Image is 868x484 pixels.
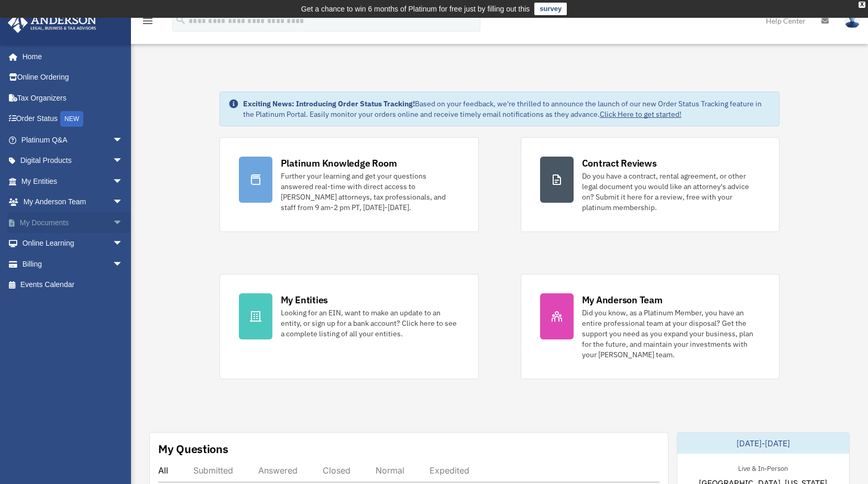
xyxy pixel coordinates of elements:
[219,274,479,379] a: My Entities Looking for an EIN, want to make an update to an entity, or sign up for a bank accoun...
[7,192,139,213] a: My Anderson Teamarrow_drop_down
[113,171,134,192] span: arrow_drop_down
[243,98,771,119] div: Based on your feedback, we're thrilled to announce the launch of our new Order Status Tracking fe...
[175,14,186,26] i: search
[323,465,350,476] div: Closed
[7,108,139,130] a: Order StatusNEW
[7,254,139,274] a: Billingarrow_drop_down
[113,192,134,213] span: arrow_drop_down
[7,87,139,108] a: Tax Organizers
[7,150,139,171] a: Digital Productsarrow_drop_down
[243,99,415,108] strong: Exciting News: Introducing Order Status Tracking!
[430,465,469,476] div: Expedited
[193,465,233,476] div: Submitted
[376,465,404,476] div: Normal
[582,171,761,213] div: Do you have a contract, rental agreement, or other legal document you would like an attorney's ad...
[301,3,530,15] div: Get a chance to win 6 months of Platinum for free just by filling out this
[60,111,83,127] div: NEW
[113,129,134,151] span: arrow_drop_down
[521,137,780,232] a: Contract Reviews Do you have a contract, rental agreement, or other legal document you would like...
[844,13,860,28] img: User Pic
[7,171,139,192] a: My Entitiesarrow_drop_down
[7,274,139,295] a: Events Calendar
[534,3,567,15] a: survey
[219,137,479,232] a: Platinum Knowledge Room Further your learning and get your questions answered real-time with dire...
[582,157,657,170] div: Contract Reviews
[521,274,780,379] a: My Anderson Team Did you know, as a Platinum Member, you have an entire professional team at your...
[582,307,761,360] div: Did you know, as a Platinum Member, you have an entire professional team at your disposal? Get th...
[7,212,139,233] a: My Documentsarrow_drop_down
[141,15,154,27] i: menu
[141,18,154,27] a: menu
[113,212,134,234] span: arrow_drop_down
[158,441,228,457] div: My Questions
[7,233,139,254] a: Online Learningarrow_drop_down
[859,2,865,8] div: close
[7,67,139,88] a: Online Ordering
[158,465,168,476] div: All
[258,465,298,476] div: Answered
[7,129,139,150] a: Platinum Q&Aarrow_drop_down
[281,307,459,339] div: Looking for an EIN, want to make an update to an entity, or sign up for a bank account? Click her...
[281,157,397,170] div: Platinum Knowledge Room
[113,150,134,172] span: arrow_drop_down
[281,171,459,213] div: Further your learning and get your questions answered real-time with direct access to [PERSON_NAM...
[5,13,100,33] img: Anderson Advisors Platinum Portal
[582,293,663,306] div: My Anderson Team
[113,254,134,275] span: arrow_drop_down
[7,46,134,67] a: Home
[113,233,134,255] span: arrow_drop_down
[730,462,796,473] div: Live & In-Person
[677,433,849,454] div: [DATE]-[DATE]
[281,293,328,306] div: My Entities
[600,109,682,119] a: Click Here to get started!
